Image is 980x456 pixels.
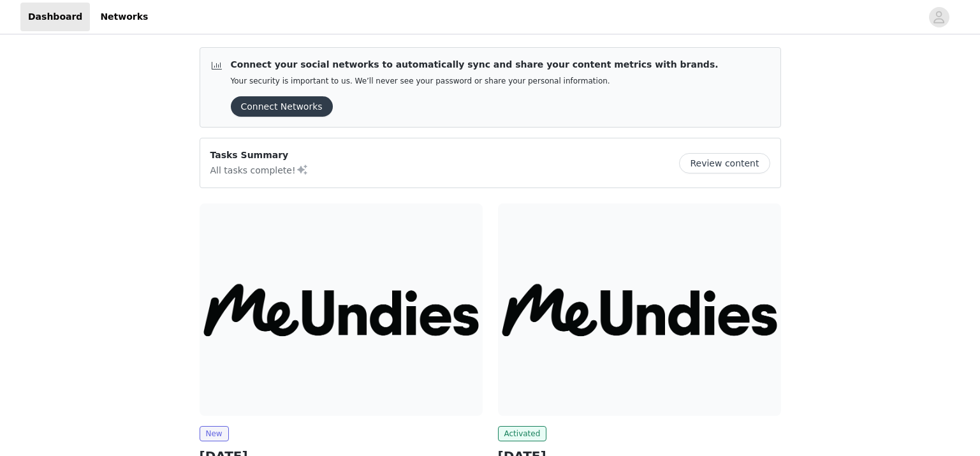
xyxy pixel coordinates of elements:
p: Your security is important to us. We’ll never see your password or share your personal information. [231,77,719,86]
p: Connect your social networks to automatically sync and share your content metrics with brands. [231,58,719,71]
p: All tasks complete! [210,162,309,177]
a: Networks [92,3,156,31]
button: Connect Networks [231,96,333,117]
p: Tasks Summary [210,149,309,162]
span: Activated [498,426,547,441]
button: Review content [679,153,770,173]
img: MeUndies [200,203,483,416]
img: MeUndies [498,203,781,416]
span: New [200,426,229,441]
a: Dashboard [20,3,90,31]
div: avatar [933,7,945,27]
